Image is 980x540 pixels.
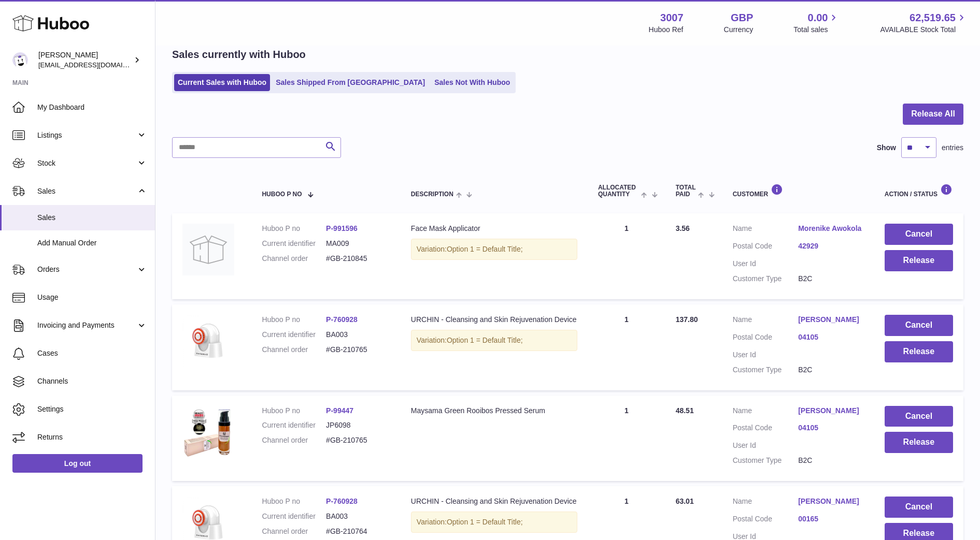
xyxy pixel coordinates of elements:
img: 30071627552388.png [182,406,234,458]
dt: Huboo P no [262,315,326,325]
span: 63.01 [676,497,694,505]
a: P-99447 [326,406,353,415]
span: Description [411,191,453,198]
dd: BA003 [326,330,390,340]
a: [PERSON_NAME] [798,406,864,416]
dt: Postal Code [733,332,799,345]
span: My Dashboard [37,103,147,112]
dd: #GB-210765 [326,345,390,355]
td: 1 [588,304,665,390]
span: Orders [37,265,136,274]
label: Show [877,143,896,153]
div: Variation: [411,239,577,260]
div: Customer [733,184,864,198]
dt: Channel order [262,435,326,445]
dt: Current identifier [262,239,326,249]
dt: Customer Type [733,456,799,465]
img: 30071684503818.jpg [182,315,234,367]
a: P-760928 [326,315,358,324]
strong: 3007 [660,11,684,25]
dt: Channel order [262,345,326,355]
button: Cancel [885,497,953,518]
dd: #GB-210765 [326,435,390,445]
div: Currency [724,25,754,35]
div: Action / Status [885,184,953,198]
span: entries [942,143,963,153]
button: Release All [903,104,963,125]
dt: Channel order [262,527,326,536]
a: [PERSON_NAME] [798,497,864,506]
img: no-photo.jpg [182,224,234,275]
button: Cancel [885,406,953,427]
a: 0.00 Total sales [793,11,840,35]
td: 1 [588,396,665,481]
span: Settings [37,404,147,414]
dt: Postal Code [733,514,799,527]
a: P-991596 [326,224,358,232]
span: Option 1 = Default Title; [447,336,523,344]
div: URCHIN - Cleansing and Skin Rejuvenation Device [411,315,577,325]
dt: Huboo P no [262,497,326,506]
div: Face Mask Applicator [411,224,577,233]
div: URCHIN - Cleansing and Skin Rejuvenation Device [411,497,577,506]
span: Cases [37,348,147,358]
dd: B2C [798,274,864,284]
span: ALLOCATED Quantity [598,184,638,198]
dt: Name [733,224,799,236]
div: Huboo Ref [649,25,684,35]
dt: Name [733,315,799,327]
dt: Postal Code [733,423,799,435]
span: Sales [37,213,147,223]
div: [PERSON_NAME] [38,50,132,70]
dt: Current identifier [262,330,326,340]
dt: Postal Code [733,241,799,254]
a: Current Sales with Huboo [174,74,270,91]
button: Cancel [885,315,953,336]
button: Release [885,432,953,453]
span: [EMAIL_ADDRESS][DOMAIN_NAME] [38,61,152,69]
a: 04105 [798,332,864,342]
span: Invoicing and Payments [37,320,136,330]
span: 3.56 [676,224,690,232]
span: Total paid [676,184,696,198]
button: Release [885,341,953,362]
dt: Huboo P no [262,224,326,233]
span: 48.51 [676,406,694,415]
dd: BA003 [326,512,390,521]
dt: User Id [733,259,799,269]
td: 1 [588,213,665,299]
span: Stock [37,158,136,168]
span: Total sales [793,25,840,35]
strong: GBP [731,11,753,25]
dd: B2C [798,365,864,375]
a: Log out [12,454,143,473]
a: [PERSON_NAME] [798,315,864,325]
dt: Customer Type [733,365,799,375]
a: Morenike Awokola [798,224,864,233]
dd: MA009 [326,239,390,249]
a: Sales Shipped From [GEOGRAPHIC_DATA] [272,74,429,91]
span: 137.80 [676,315,698,324]
span: 0.00 [808,11,828,25]
dt: User Id [733,350,799,360]
span: Channels [37,376,147,386]
dt: Name [733,406,799,418]
a: 00165 [798,514,864,524]
span: Usage [37,293,147,302]
a: P-760928 [326,497,358,505]
span: Option 1 = Default Title; [447,245,523,253]
dt: Channel order [262,254,326,264]
dt: Current identifier [262,512,326,521]
button: Cancel [885,224,953,245]
dd: #GB-210845 [326,254,390,264]
dd: B2C [798,456,864,465]
dt: Current identifier [262,420,326,430]
div: Variation: [411,330,577,351]
button: Release [885,250,953,271]
dt: User Id [733,441,799,450]
dd: #GB-210764 [326,527,390,536]
a: 42929 [798,241,864,251]
span: Option 1 = Default Title; [447,518,523,526]
span: Huboo P no [262,191,302,198]
dt: Customer Type [733,274,799,284]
